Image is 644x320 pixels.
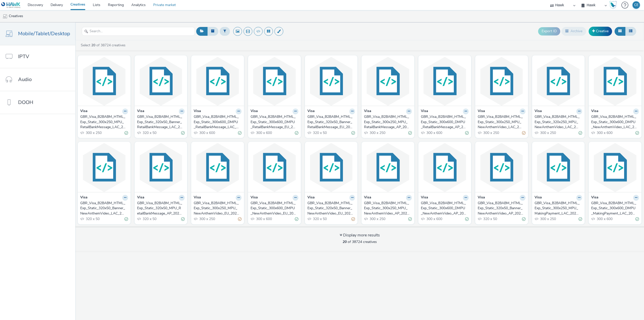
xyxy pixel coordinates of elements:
span: 320 x 50 [483,217,497,221]
div: GBR_Visa_B2BABM_HTML_Exp_Static_300x600_DMPU_RetailBankMessage_EU_20250808 [251,114,296,130]
img: GBR_Visa_B2BABM_HTML_Exp_Static_320x50_Banner_RetailBankMessage_LAC_20250808 visual [136,57,186,106]
a: GBR_Visa_B2BABM_HTML_Exp_Static_320x250_MPU_NewAnthemVideo_LAC_20250808 [535,114,582,130]
div: GBR_Visa_B2BABM_HTML_Exp_Static_300x250_MPU_MakingPayment_LAC_20250808 [535,201,580,216]
span: of 38724 creatives [343,239,377,244]
button: Archive [561,27,586,35]
img: GBR_Visa_B2BABM_HTML_Exp_Static_300x250_MPU_MakingPayment_LAC_20250808 visual [533,143,584,192]
div: GBR_Visa_B2BABM_HTML_Exp_Static_320x50_Banner_RetailBankMessage_EU_20250808 [307,114,353,130]
strong: 20 [343,239,347,244]
div: GBR_Visa_B2BABM_HTML_Exp_Static_320x250_MPU_NewAnthemVideo_LAC_20250808 [535,114,580,130]
a: GBR_Visa_B2BABM_HTML_Exp_Static_300x250_MPU_NewAnthemVideo_LAC_20250808 [478,114,526,130]
img: undefined Logo [1,2,21,8]
strong: Visa [251,109,258,114]
a: GBR_Visa_B2BABM_HTML_Exp_Static_300x600_DMPU_RetailBankMessage_EU_20250808 [251,114,298,130]
strong: Visa [535,195,542,201]
a: GBR_Visa_B2BABM_HTML_Exp_Static_320x50_Banner_NewAnthemVideo_LAC_20250808 [80,201,128,216]
div: Valid [351,130,355,135]
span: 300 x 250 [540,217,556,221]
img: GBR_Visa_B2BABM_HTML_Exp_Static_300x250_MPU_NewAnthemVideo_EU_20250808 visual [192,143,243,192]
div: GBR_Visa_B2BABM_HTML_Exp_Static_320x50_Banner_NewAnthemVideo_AP_20250808 [478,201,524,216]
strong: 20 [91,43,95,48]
div: GBR_Visa_B2BABM_HTML_Exp_Static_320x50_Banner_NewAnthemVideo_LAC_20250808 [80,201,126,216]
div: Valid [125,217,128,222]
span: IPTV [18,53,29,60]
div: GBR_Visa_B2BABM_HTML_Exp_Static_320x50_Banner_RetailBankMessage_LAC_20250808 [137,114,183,130]
a: Creative [589,27,612,36]
img: Hawk Academy [609,1,617,9]
img: GBR_Visa_B2BABM_HTML_Exp_Static_300x250_MPU_NewAnthemVideo_AP_20250808 visual [363,143,413,192]
span: 300 x 250 [483,130,499,135]
div: Valid [408,130,412,135]
div: Partially valid [238,217,242,222]
span: 300 x 600 [426,217,442,221]
a: GBR_Visa_B2BABM_HTML_Exp_Static_320x50_Banner_NewAnthemVideo_EU_20250808 [307,201,355,216]
strong: Visa [251,195,258,201]
div: Valid [522,217,526,222]
span: Mobile/Tablet/Desktop [18,30,70,37]
img: GBR_Visa_B2BABM_HTML_Exp_Static_320x250_MPU_NewAnthemVideo_LAC_20250808 visual [533,57,584,106]
strong: Visa [421,109,428,114]
img: GBR_Visa_B2BABM_HTML_Exp_Static_300x600_DMPU_RetailBankMessage_EU_20250808 visual [249,57,300,106]
span: 300 x 600 [199,130,215,135]
a: GBR_Visa_B2BABM_HTML_Exp_Static_300x250_MPU_MakingPayment_LAC_20250808 [535,201,582,216]
img: GBR_Visa_B2BABM_HTML_Exp_Static_300x600_DMPU_NewAnthemVideo_EU_20250808 visual [249,143,300,192]
span: 300 x 250 [369,130,385,135]
a: GBR_Visa_B2BABM_HTML_Exp_Static_300x250_MPU_NewAnthemVideo_AP_20250808 [364,201,412,216]
a: GBR_Visa_B2BABM_HTML_Exp_Static_300x600_DMPU_NewAnthemVideo_LAC_20250808 [591,114,639,130]
strong: Visa [307,195,315,201]
strong: Visa [137,195,144,201]
span: Audio [18,76,32,83]
img: GBR_Visa_B2BABM_HTML_Exp_Static_300x600_DMPU_RetailBankMessage_AP_20250808 visual [420,57,470,106]
img: GBR_Visa_B2BABM_HTML_Exp_Static_320x50_Banner_RetailBankMessage_EU_20250808 visual [306,57,356,106]
a: GBR_Visa_B2BABM_HTML_Exp_Static_300x250_MPU_RetailBankMessage_AP_20250808 [364,114,412,130]
button: Table [625,27,636,35]
img: GBR_Visa_B2BABM_HTML_Exp_Static_320x50_Banner_NewAnthemVideo_EU_20250808 visual [306,143,356,192]
span: 300 x 600 [596,130,613,135]
strong: Visa [80,195,88,201]
div: Partially valid [522,130,526,135]
div: GBR_Visa_B2BABM_HTML_Exp_Static_300x250_MPU_NewAnthemVideo_EU_20250808 [194,201,239,216]
div: Valid [635,130,639,135]
a: GBR_Visa_B2BABM_HTML_Exp_Static_300x250_MPU_RetailBankMessage_LAC_20250808 [80,114,128,130]
span: 300 x 250 [540,130,556,135]
span: 300 x 600 [256,217,272,221]
div: Valid [295,130,298,135]
img: GBR_Visa_B2BABM_HTML_Exp_Static_300x600_DMPU_NewAnthemVideo_AP_20250808 visual [420,143,470,192]
button: Grid [615,27,625,35]
input: Search... [82,27,195,36]
div: Valid [238,130,242,135]
span: 300 x 600 [596,217,613,221]
div: GBR_Visa_B2BABM_HTML_Exp_Static_320x50_MPU_RetailBankMessage_AP_20250808 [137,201,183,216]
span: 320 x 50 [142,217,156,221]
img: mobile [3,14,8,19]
div: GBR_Visa_B2BABM_HTML_Exp_Static_300x250_MPU_RetailBankMessage_AP_20250808 [364,114,410,130]
strong: Visa [591,195,598,201]
div: Valid [181,217,185,222]
img: GBR_Visa_B2BABM_HTML_Exp_Static_300x250_MPU_NewAnthemVideo_LAC_20250808 visual [476,57,527,106]
div: GBR_Visa_B2BABM_HTML_Exp_Static_300x600_DMPU_NewAnthemVideo_EU_20250808 [251,201,296,216]
div: GBR_Visa_B2BABM_HTML_Exp_Static_300x600_DMPU_NewAnthemVideo_AP_20250808 [421,201,467,216]
div: Valid [125,130,128,135]
button: Export ID [538,27,560,35]
span: 300 x 250 [369,217,385,221]
a: GBR_Visa_B2BABM_HTML_Exp_Static_300x250_MPU_NewAnthemVideo_EU_20250808 [194,201,242,216]
a: GBR_Visa_B2BABM_HTML_Exp_Static_300x600_DMPU_MakingPayment_LAC_20250808 [591,201,639,216]
img: GBR_Visa_B2BABM_HTML_Exp_Static_320x50_Banner_NewAnthemVideo_AP_20250808 visual [476,143,527,192]
strong: Visa [194,195,201,201]
img: GBR_Visa_B2BABM_HTML_Exp_Static_320x50_MPU_RetailBankMessage_AP_20250808 visual [136,143,186,192]
strong: Visa [591,109,598,114]
span: 320 x 50 [312,130,327,135]
div: GBR_Visa_B2BABM_HTML_Exp_Static_300x600_DMPU_RetailBankMessage_AP_20250808 [421,114,467,130]
div: Valid [465,130,469,135]
strong: Visa [535,109,542,114]
span: 300 x 250 [199,217,215,221]
span: 320 x 50 [142,130,156,135]
div: Valid [181,130,185,135]
div: CE [634,1,638,9]
span: 320 x 50 [85,217,100,221]
span: DOOH [18,99,33,106]
img: GBR_Visa_B2BABM_HTML_Exp_Static_320x50_Banner_NewAnthemVideo_LAC_20250808 visual [79,143,129,192]
img: GBR_Visa_B2BABM_HTML_Exp_Static_300x600_DMPU_RetailBankMessage_LAC_20250808 visual [192,57,243,106]
img: GBR_Visa_B2BABM_HTML_Exp_Static_300x600_DMPU_NewAnthemVideo_LAC_20250808 visual [590,57,640,106]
